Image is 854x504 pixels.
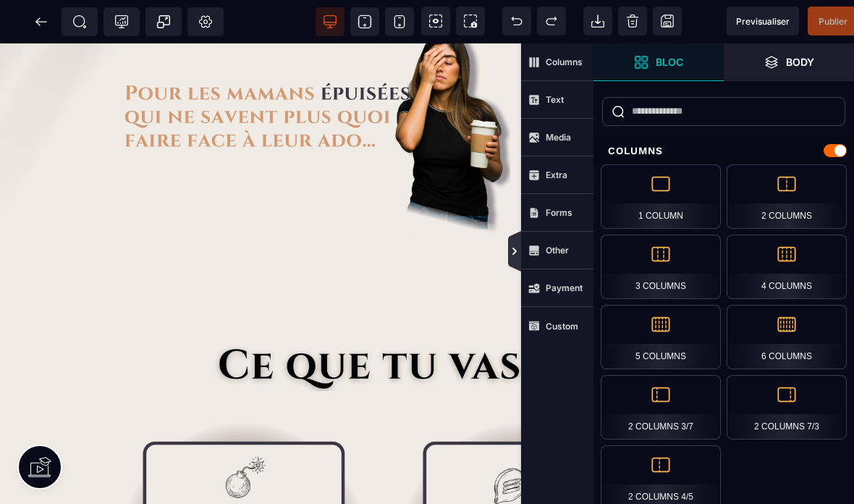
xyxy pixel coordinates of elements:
span: Publier [819,16,847,27]
strong: Body [786,56,814,67]
div: 3 Columns [601,235,721,299]
div: 2 Columns 7/3 [727,375,847,440]
strong: Media [546,132,571,143]
span: Open Layer Manager [724,43,854,81]
span: Screenshot [456,7,485,35]
div: Columns [593,138,854,164]
span: Previsualiser [736,16,790,27]
strong: Custom [546,321,578,332]
span: SEO [72,14,87,29]
span: Tracking [114,14,129,29]
strong: Forms [546,207,572,218]
strong: Columns [546,56,583,67]
div: 4 Columns [727,235,847,299]
div: 2 Columns 3/7 [601,375,721,440]
strong: Text [546,94,564,105]
div: 5 Columns [601,305,721,369]
span: View components [421,7,450,35]
strong: Other [546,245,569,256]
span: Popup [156,14,171,29]
div: 2 Columns [727,164,847,229]
strong: Bloc [656,56,683,67]
div: 1 Column [601,164,721,229]
strong: Extra [546,169,567,180]
span: Preview [727,7,799,35]
div: 6 Columns [727,305,847,369]
button: Voir le système [661,200,801,259]
strong: Payment [546,282,583,293]
span: Setting Body [198,14,213,29]
span: Open Blocks [593,43,724,81]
